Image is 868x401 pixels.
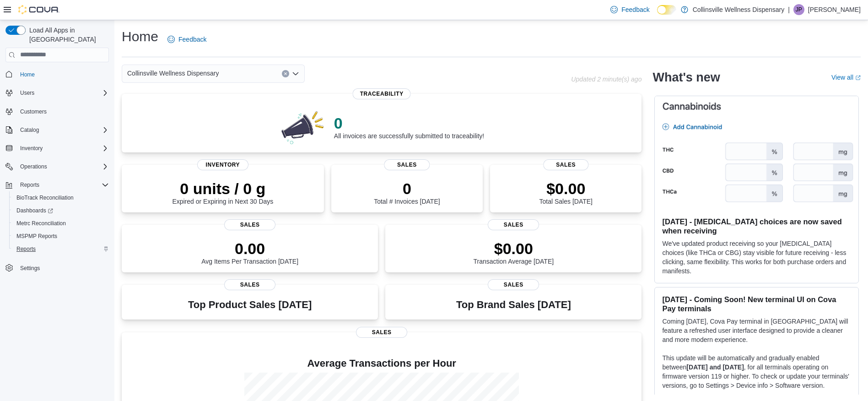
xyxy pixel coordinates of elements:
span: Customers [20,108,47,115]
p: Coming [DATE], Cova Pay terminal in [GEOGRAPHIC_DATA] will feature a refreshed user interface des... [662,317,851,344]
a: MSPMP Reports [13,231,61,242]
span: Metrc Reconciliation [16,220,66,227]
a: Feedback [164,30,210,49]
span: BioTrack Reconciliation [16,194,74,201]
span: Reports [13,244,109,255]
span: Sales [384,159,430,170]
img: 0 [279,108,327,145]
div: Transaction Average [DATE] [474,239,554,265]
h2: What's new [652,70,720,85]
a: Reports [13,244,39,255]
img: Cova [18,5,59,14]
p: 0 units / 0 g [172,179,273,198]
button: Users [2,87,113,99]
span: Sales [356,327,407,338]
span: Home [16,69,109,80]
p: We've updated product receiving so your [MEDICAL_DATA] choices (like THCa or CBG) stay visible fo... [662,239,851,276]
nav: Complex example [5,64,109,298]
span: Users [16,87,109,98]
a: Settings [16,263,43,274]
a: Dashboards [13,205,57,216]
span: Settings [16,262,109,273]
span: Dashboards [13,205,109,216]
button: Reports [2,179,113,191]
button: MSPMP Reports [9,230,113,243]
button: Home [2,68,113,81]
span: Customers [16,106,109,117]
span: Inventory [16,143,109,154]
h4: Average Transactions per Hour [129,358,634,369]
a: Feedback [607,0,653,19]
h3: Top Brand Sales [DATE] [456,299,571,310]
p: 0.00 [201,239,298,258]
button: Inventory [16,143,46,154]
p: Collinsville Wellness Dispensary [693,4,784,15]
span: MSPMP Reports [13,231,109,242]
p: Updated 2 minute(s) ago [571,76,642,83]
p: | [788,4,790,15]
h3: Top Product Sales [DATE] [188,299,312,310]
span: Reports [20,181,39,189]
a: View allExternal link [831,74,861,81]
div: Jenny Pigford [793,4,804,15]
span: Traceability [353,88,411,99]
button: Settings [2,261,113,274]
button: Inventory [2,142,113,155]
span: Sales [224,279,275,290]
p: 0 [374,179,440,198]
div: Total Sales [DATE] [539,179,593,205]
div: Expired or Expiring in Next 30 Days [172,179,273,205]
button: BioTrack Reconciliation [9,191,113,204]
span: Feedback [621,5,649,14]
button: Customers [2,105,113,118]
button: Clear input [282,70,289,77]
p: $0.00 [474,239,554,258]
button: Reports [9,243,113,255]
p: [PERSON_NAME] [808,4,861,15]
span: Operations [16,161,109,172]
svg: External link [855,75,861,81]
button: Operations [16,161,51,172]
span: Sales [488,279,539,290]
span: Reports [16,179,109,190]
a: BioTrack Reconciliation [13,192,77,203]
span: Catalog [16,125,109,135]
p: This update will be automatically and gradually enabled between , for all terminals operating on ... [662,353,851,390]
span: Load All Apps in [GEOGRAPHIC_DATA] [26,26,109,44]
span: Inventory [197,159,248,170]
button: Users [16,87,38,98]
input: Dark Mode [657,5,676,15]
span: Feedback [178,35,206,44]
span: Inventory [20,145,43,152]
span: Reports [16,245,36,253]
span: Dashboards [16,207,53,214]
span: Sales [224,219,275,230]
span: Users [20,89,34,97]
span: Sales [543,159,588,170]
span: Operations [20,163,47,170]
h3: [DATE] - [MEDICAL_DATA] choices are now saved when receiving [662,217,851,235]
span: Catalog [20,126,39,134]
button: Open list of options [292,70,299,77]
span: Sales [488,219,539,230]
button: Catalog [16,125,43,135]
span: JP [796,4,802,15]
div: Avg Items Per Transaction [DATE] [201,239,298,265]
div: All invoices are successfully submitted to traceability! [334,114,484,140]
span: Home [20,71,35,78]
h1: Home [122,27,158,46]
span: BioTrack Reconciliation [13,192,109,203]
div: Total # Invoices [DATE] [374,179,440,205]
h3: [DATE] - Coming Soon! New terminal UI on Cova Pay terminals [662,295,851,313]
a: Metrc Reconciliation [13,218,70,229]
span: Metrc Reconciliation [13,218,109,229]
span: MSPMP Reports [16,233,57,240]
button: Catalog [2,124,113,136]
button: Metrc Reconciliation [9,217,113,230]
span: Collinsville Wellness Dispensary [127,68,219,79]
button: Reports [16,179,43,190]
p: $0.00 [539,179,593,198]
a: Dashboards [9,204,113,217]
button: Operations [2,160,113,173]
